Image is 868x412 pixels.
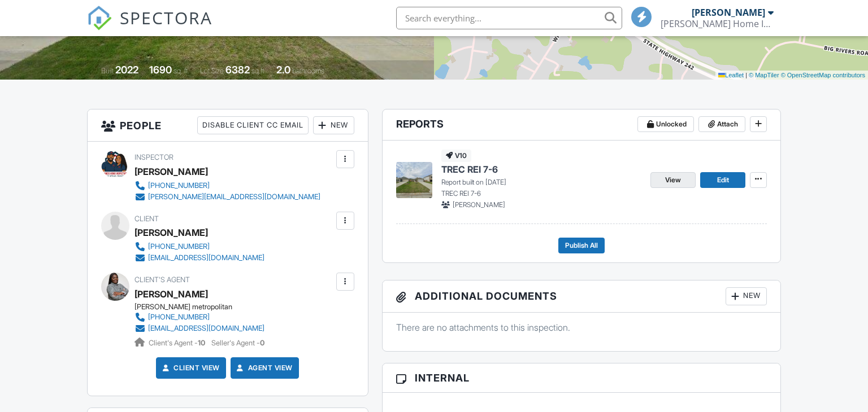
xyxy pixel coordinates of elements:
[148,242,210,251] div: [PHONE_NUMBER]
[87,6,112,30] img: The Best Home Inspection Software - Spectora
[211,339,264,347] span: Seller's Agent -
[87,15,212,39] a: SPECTORA
[134,224,208,241] div: [PERSON_NAME]
[148,181,210,190] div: [PHONE_NUMBER]
[148,313,210,322] div: [PHONE_NUMBER]
[749,72,779,78] a: © MapTiler
[148,192,320,201] div: [PERSON_NAME][EMAIL_ADDRESS][DOMAIN_NAME]
[200,67,224,75] span: Lot Size
[149,339,207,347] span: Client's Agent -
[149,64,172,76] div: 1690
[134,153,173,161] span: Inspector
[134,214,159,223] span: Client
[134,286,208,303] a: [PERSON_NAME]
[726,287,767,305] div: New
[134,312,264,323] a: [PHONE_NUMBER]
[383,363,781,393] h3: Internal
[88,109,368,142] h3: People
[781,72,865,78] a: © OpenStreetMap contributors
[134,252,264,264] a: [EMAIL_ADDRESS][DOMAIN_NAME]
[160,362,220,374] a: Client View
[134,323,264,334] a: [EMAIL_ADDRESS][DOMAIN_NAME]
[292,67,324,75] span: bathrooms
[134,275,190,284] span: Client's Agent
[276,64,290,76] div: 2.0
[134,303,274,312] div: [PERSON_NAME] metropolitan
[251,67,266,75] span: sq.ft.
[134,180,320,191] a: [PHONE_NUMBER]
[235,362,293,374] a: Agent View
[148,253,264,262] div: [EMAIL_ADDRESS][DOMAIN_NAME]
[396,321,767,334] p: There are no attachments to this inspection.
[260,339,264,347] strong: 0
[115,64,138,76] div: 2022
[134,163,208,180] div: [PERSON_NAME]
[148,324,264,333] div: [EMAIL_ADDRESS][DOMAIN_NAME]
[313,116,354,134] div: New
[101,67,114,75] span: Built
[718,72,744,78] a: Leaflet
[134,241,264,252] a: [PHONE_NUMBER]
[225,64,250,76] div: 6382
[197,116,309,134] div: Disable Client CC Email
[692,7,765,18] div: [PERSON_NAME]
[134,191,320,203] a: [PERSON_NAME][EMAIL_ADDRESS][DOMAIN_NAME]
[173,67,189,75] span: sq. ft.
[383,280,781,313] h3: Additional Documents
[745,72,747,78] span: |
[120,6,212,29] span: SPECTORA
[396,7,622,29] input: Search everything...
[198,339,205,347] strong: 10
[661,18,774,29] div: Francis Home Inspections,PLLC TREC #24926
